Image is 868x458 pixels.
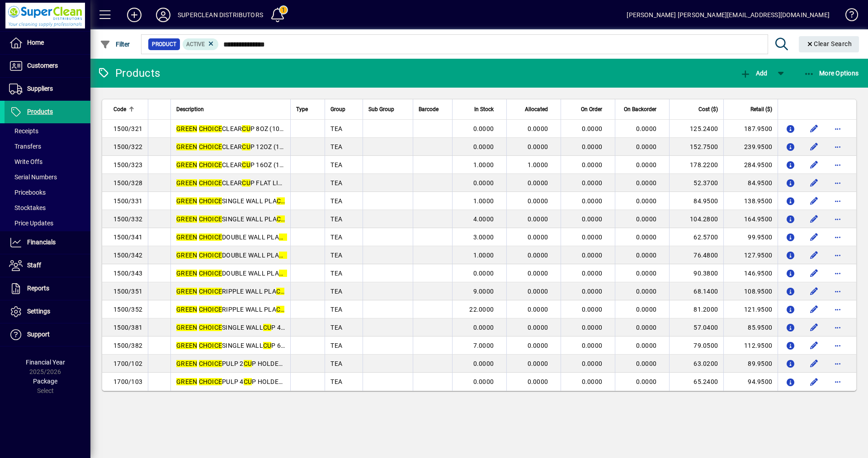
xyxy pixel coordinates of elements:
span: Write Offs [9,158,42,165]
span: 0.0000 [636,125,657,132]
span: 1500/321 [113,125,142,132]
div: SUPERCLEAN DISTRIBUTORS [178,8,263,22]
span: 0.0000 [582,378,603,385]
div: On Backorder [621,104,665,114]
span: 0.0000 [473,125,494,132]
span: Financials [27,238,56,246]
em: CHOICE [199,143,222,150]
span: Transfers [9,143,41,150]
span: CLEAR P 12OZ (1000) [176,143,293,150]
td: 79.0500 [669,336,723,355]
span: 1500/351 [113,288,142,295]
span: TEA [330,179,342,187]
span: Code [113,104,126,114]
span: Serial Numbers [9,173,57,181]
span: 0.0000 [636,342,657,349]
button: More options [830,140,845,154]
span: SINGLE WALL PLA P 8OZ (1000) [176,197,324,205]
span: DOUBLE WALL PLA P 12OZ (500) [176,252,326,259]
em: CHOICE [199,360,222,367]
em: CU [279,234,288,241]
td: 62.5700 [669,228,723,246]
span: Pricebooks [9,189,46,196]
td: 84.9500 [669,192,723,210]
button: Profile [149,7,178,23]
button: More options [830,338,845,353]
span: 3.0000 [473,234,494,241]
span: On Order [581,104,602,114]
em: CU [276,306,285,313]
span: 0.0000 [636,143,657,150]
td: 104.2800 [669,210,723,228]
span: 0.0000 [473,270,494,277]
em: GREEN [176,143,197,150]
span: 0.0000 [582,161,603,168]
span: 4.0000 [473,215,494,223]
span: 0.0000 [528,179,548,187]
td: 121.9500 [723,300,778,318]
a: Suppliers [5,78,90,100]
div: Group [330,104,357,114]
td: 85.9500 [723,318,778,336]
div: Type [296,104,319,114]
em: CHOICE [199,252,222,259]
em: CU [279,252,288,259]
span: 1500/332 [113,215,142,223]
span: TEA [330,197,342,205]
button: Edit [807,266,821,280]
span: Financial Year [26,359,65,366]
button: Edit [807,320,821,335]
span: 0.0000 [528,270,548,277]
td: 164.9500 [723,210,778,228]
em: CHOICE [199,161,222,168]
td: 99.9500 [723,228,778,246]
span: 0.0000 [582,179,603,187]
span: SINGLE WALL P 4OZ (1000) [176,324,310,331]
button: More options [830,356,845,371]
span: DOUBLE WALL PLA P 8OZ (500) [176,234,322,241]
td: 125.2400 [669,120,723,138]
span: TEA [330,342,342,349]
em: GREEN [176,270,197,277]
span: 1500/331 [113,197,142,205]
span: 1500/322 [113,143,142,150]
span: PULP 2 P HOLDER (400) [176,360,300,367]
span: TEA [330,234,342,241]
span: Cost ($) [698,104,718,114]
button: More options [830,212,845,226]
button: More options [830,230,845,244]
em: CHOICE [199,270,222,277]
button: More options [830,248,845,262]
td: 187.9500 [723,120,778,138]
div: Allocated [512,104,556,114]
span: 0.0000 [528,252,548,259]
span: 0.0000 [528,342,548,349]
button: Edit [807,284,821,299]
span: 0.0000 [636,270,657,277]
span: 0.0000 [582,306,603,313]
span: Barcode [419,104,439,114]
button: More options [830,302,845,317]
span: 1500/323 [113,161,142,168]
a: Serial Numbers [5,169,90,185]
button: More options [830,176,845,190]
span: On Backorder [624,104,656,114]
span: 0.0000 [528,360,548,367]
button: Edit [807,140,821,154]
span: 0.0000 [636,179,657,187]
span: 0.0000 [636,324,657,331]
span: TEA [330,324,342,331]
td: 84.9500 [723,174,778,192]
span: Suppliers [27,85,53,92]
td: 127.9500 [723,246,778,264]
button: More options [830,284,845,299]
span: Type [296,104,308,114]
span: Package [33,378,57,385]
span: 0.0000 [636,252,657,259]
span: TEA [330,252,342,259]
em: CU [279,270,288,277]
button: More options [830,158,845,172]
em: GREEN [176,342,197,349]
span: 0.0000 [473,360,494,367]
td: 52.3700 [669,174,723,192]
